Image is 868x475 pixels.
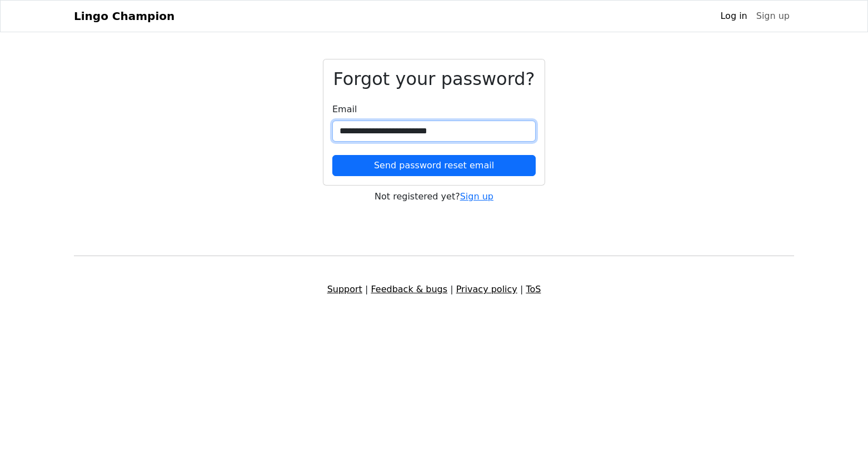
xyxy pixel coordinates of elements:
[456,284,517,294] a: Privacy policy
[371,284,447,294] a: Feedback & bugs
[67,283,801,296] div: | | |
[716,5,751,27] a: Log in
[752,5,794,27] a: Sign up
[327,284,362,294] a: Support
[526,284,541,294] a: ToS
[323,190,545,203] div: Not registered yet?
[74,5,174,27] a: Lingo Champion
[332,68,536,89] h2: Forgot your password?
[460,191,493,202] a: Sign up
[332,155,536,176] button: Send password reset email
[332,103,357,116] label: Email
